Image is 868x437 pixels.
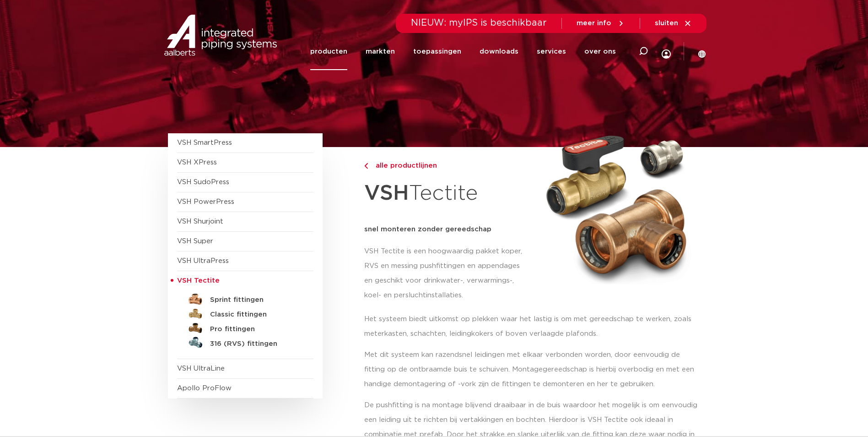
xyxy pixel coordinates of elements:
[177,385,232,392] a: Apollo ProFlow
[177,277,220,284] span: VSH Tectite
[177,335,313,350] a: 316 (RVS) fittingen
[655,19,692,27] a: sluiten
[310,33,616,70] nav: Menu
[364,176,530,211] h1: Tectite
[364,244,530,303] p: VSH Tectite is een hoogwaardig pakket koper, RVS en messing pushfittingen en appendages en geschi...
[662,30,671,73] div: my IPS
[364,160,530,171] a: alle productlijnen
[210,311,301,319] h5: Classic fittingen
[177,291,313,306] a: Sprint fittingen
[177,218,223,225] a: VSH Shurjoint
[655,20,678,27] span: sluiten
[364,348,701,392] p: Met dit systeem kan razendsnel leidingen met elkaar verbonden worden, door eenvoudig de fitting o...
[364,226,491,233] strong: snel monteren zonder gereedschap
[177,238,213,245] a: VSH Super
[537,33,566,70] a: services
[364,183,409,204] strong: VSH
[177,179,229,186] a: VSH SudoPress
[480,33,518,70] a: downloads
[584,33,616,70] a: over ons
[177,257,229,264] a: VSH UltraPress
[210,325,301,333] h5: Pro fittingen
[411,18,547,27] span: NIEUW: myIPS is beschikbaar
[177,159,217,166] a: VSH XPress
[364,312,701,341] p: Het systeem biedt uitkomst op plekken waar het lastig is om met gereedschap te werken, zoals mete...
[177,320,313,335] a: Pro fittingen
[177,139,232,146] a: VSH SmartPress
[364,163,368,169] img: chevron-right.svg
[413,33,461,70] a: toepassingen
[370,162,437,169] span: alle productlijnen
[177,306,313,320] a: Classic fittingen
[366,33,395,70] a: markten
[210,296,301,304] h5: Sprint fittingen
[577,20,611,27] span: meer info
[177,365,225,372] a: VSH UltraLine
[310,33,347,70] a: producten
[210,340,301,348] h5: 316 (RVS) fittingen
[177,198,234,205] a: VSH PowerPress
[577,19,625,27] a: meer info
